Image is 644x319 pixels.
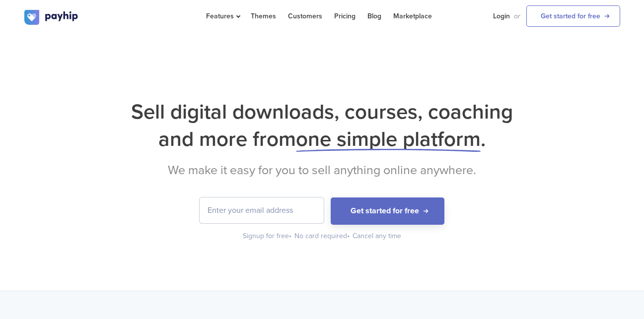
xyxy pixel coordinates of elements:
[243,231,292,241] div: Signup for free
[296,127,481,152] span: one simple platform
[24,98,620,153] h1: Sell digital downloads, courses, coaching and more from
[347,232,350,240] span: •
[24,163,620,178] h2: We make it easy for you to sell anything online anywhere.
[200,197,324,223] input: Enter your email address
[289,232,291,240] span: •
[526,5,620,27] a: Get started for free
[294,231,351,241] div: No card required
[481,127,486,152] span: .
[24,10,79,25] img: logo.svg
[206,12,239,20] span: Features
[353,231,401,241] div: Cancel any time
[331,197,444,225] button: Get started for free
